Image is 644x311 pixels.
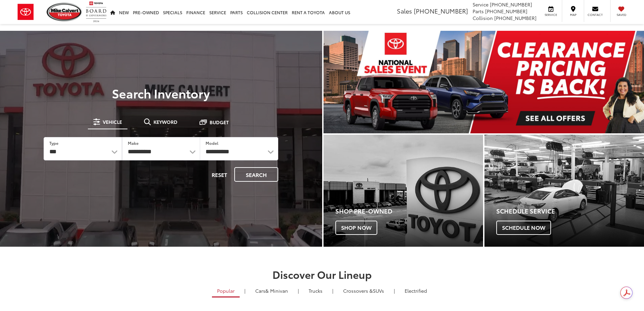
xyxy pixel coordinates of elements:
a: SUVs [338,285,389,296]
span: Parts [473,8,484,15]
span: [PHONE_NUMBER] [414,6,468,15]
li: | [392,287,397,294]
h4: Schedule Service [496,208,644,215]
span: Shop Now [335,221,377,235]
span: Service [473,1,488,8]
span: [PHONE_NUMBER] [485,8,527,15]
span: Sales [397,6,412,15]
a: Electrified [400,285,432,296]
span: Schedule Now [496,221,551,235]
label: Model [206,140,218,146]
a: Trucks [304,285,328,296]
div: Toyota [484,135,644,247]
span: Keyword [153,119,177,124]
a: Cars [250,285,293,296]
span: Contact [588,13,603,17]
span: Crossovers & [343,287,373,294]
h2: Discover Our Lineup [84,269,560,280]
span: Collision [473,15,493,21]
span: [PHONE_NUMBER] [490,1,532,8]
li: | [243,287,247,294]
span: Budget [210,120,229,125]
span: Saved [614,13,629,17]
span: [PHONE_NUMBER] [494,15,536,21]
span: & Minivan [265,287,288,294]
a: Shop Pre-Owned Shop Now [324,135,483,247]
h3: Search Inventory [28,86,294,100]
img: Mike Calvert Toyota [47,3,82,21]
div: Toyota [324,135,483,247]
h4: Shop Pre-Owned [335,208,483,215]
a: Popular [212,285,240,297]
label: Type [49,140,58,146]
button: Search [234,167,278,182]
li: | [296,287,301,294]
button: Reset [206,167,233,182]
span: Vehicle [103,119,122,124]
a: Schedule Service Schedule Now [484,135,644,247]
span: Map [566,13,580,17]
li: | [331,287,335,294]
span: Service [543,13,558,17]
label: Make [128,140,139,146]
